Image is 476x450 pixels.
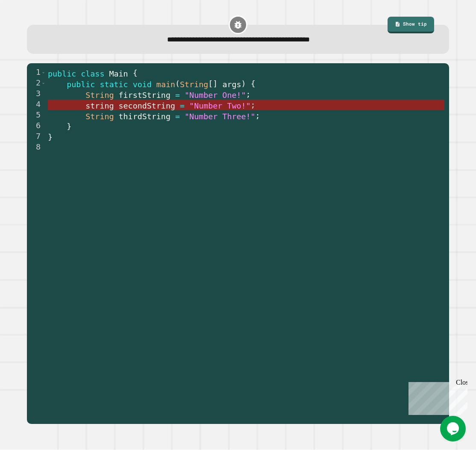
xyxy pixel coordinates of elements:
span: main [156,79,175,88]
span: "Number Two!" [190,101,251,110]
span: args [223,79,241,88]
div: 1 [27,68,46,78]
a: Show tip [388,17,434,33]
span: = [180,101,185,110]
div: 2 [27,78,46,89]
span: thirdString [119,112,170,121]
div: 6 [27,121,46,132]
span: "Number One!" [185,90,246,99]
span: public [48,69,76,78]
span: String [86,90,114,99]
span: secondString [119,101,175,110]
span: public [67,79,95,88]
span: void [133,79,152,88]
span: Toggle code folding, rows 1 through 7 [41,68,46,78]
span: "Number Three!" [185,112,256,121]
div: 3 [27,89,46,100]
span: class [81,69,105,78]
span: firstString [119,90,170,99]
span: = [175,112,180,121]
div: 4 [27,100,46,110]
span: Main [109,69,128,78]
div: Chat with us now!Close [3,3,59,54]
iframe: chat widget [440,416,467,441]
iframe: chat widget [405,379,467,415]
span: Toggle code folding, rows 2 through 6 [41,78,46,89]
div: 7 [27,132,46,142]
div: 8 [27,142,46,153]
div: 5 [27,110,46,121]
span: string [86,101,114,110]
span: = [175,90,180,99]
span: String [180,79,208,88]
span: static [100,79,128,88]
span: String [86,112,114,121]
